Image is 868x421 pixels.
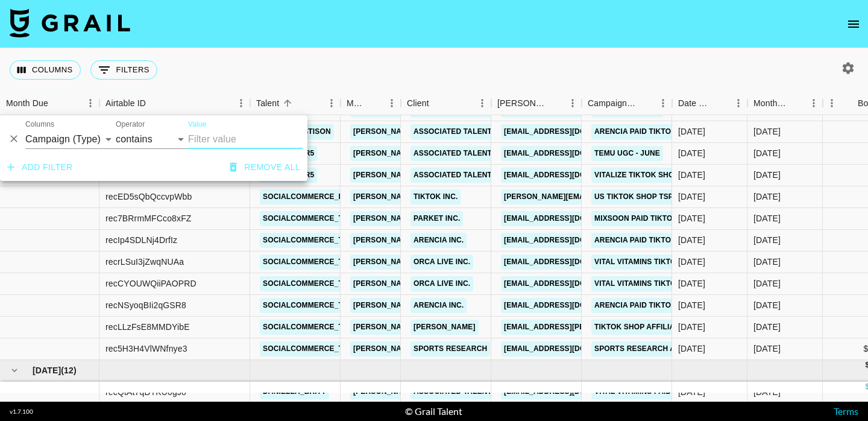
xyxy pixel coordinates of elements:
[678,299,705,311] div: 6/3/2025
[678,92,712,115] div: Date Created
[591,276,770,291] a: Vital Vitamins TikTok Shop Campaign June
[410,298,467,313] a: Arencia Inc.
[225,156,305,179] button: Remove all
[501,211,636,226] a: [EMAIL_ADDRESS][DOMAIN_NAME]
[410,276,473,291] a: Orca Live Inc.
[81,94,99,112] button: Menu
[841,12,866,36] button: open drawer
[678,169,705,181] div: 6/2/2025
[350,276,547,291] a: [PERSON_NAME][EMAIL_ADDRESS][DOMAIN_NAME]
[260,320,370,335] a: socialcommerce_tsp_us
[260,233,370,248] a: socialcommerce_tap_us
[6,92,48,115] div: Month Due
[591,124,761,139] a: Arencia Paid TikTok Shop Campaign May
[678,256,705,268] div: 6/26/2025
[678,191,705,203] div: 6/27/2025
[753,169,781,181] div: Jun '25
[591,211,767,226] a: Mixsoon Paid TikTok Shop Campaign June
[105,234,177,246] div: recIp4SDLNj4DrfIz
[591,233,761,248] a: Arencia Paid TikTok Shop Campaign May
[350,320,547,335] a: [PERSON_NAME][EMAIL_ADDRESS][DOMAIN_NAME]
[48,95,65,112] button: Sort
[405,405,462,417] div: © Grail Talent
[383,94,401,112] button: Menu
[90,60,157,80] button: Show filters
[341,92,401,115] div: Manager
[501,146,636,161] a: [EMAIL_ADDRESS][DOMAIN_NAME]
[256,92,279,115] div: Talent
[591,298,761,313] a: Arencia Paid TikTok Shop Campaign May
[491,92,582,115] div: Booker
[729,94,747,112] button: Menu
[322,94,341,112] button: Menu
[712,95,729,112] button: Sort
[591,320,773,335] a: TikTok Shop Affiliate Management - [DATE]
[350,211,547,226] a: [PERSON_NAME][EMAIL_ADDRESS][DOMAIN_NAME]
[350,146,547,161] a: [PERSON_NAME][EMAIL_ADDRESS][DOMAIN_NAME]
[753,343,781,355] div: Jun '25
[350,189,547,204] a: [PERSON_NAME][EMAIL_ADDRESS][DOMAIN_NAME]
[753,212,781,224] div: Jun '25
[2,156,78,179] button: Add filter
[410,211,463,226] a: Parket Inc.
[105,256,184,268] div: recrLSuI3jZwqNUAa
[260,255,370,270] a: socialcommerce_tap_us
[501,276,636,291] a: [EMAIL_ADDRESS][DOMAIN_NAME]
[105,92,146,115] div: Airtable ID
[410,341,490,356] a: Sports Research
[5,130,23,148] button: Delete
[350,341,547,356] a: [PERSON_NAME][EMAIL_ADDRESS][DOMAIN_NAME]
[753,256,781,268] div: Jun '25
[350,255,547,270] a: [PERSON_NAME][EMAIL_ADDRESS][DOMAIN_NAME]
[105,191,192,203] div: recED5sQbQccvpWbb
[591,146,663,161] a: Temu UGC - June
[10,8,130,37] img: Grail Talent
[410,255,473,270] a: Orca Live Inc.
[753,234,781,246] div: Jun '25
[260,298,370,313] a: socialcommerce_tap_us
[678,212,705,224] div: 6/11/2025
[401,92,491,115] div: Client
[654,94,672,112] button: Menu
[105,321,190,333] div: recLLzFsE8MMDYibE
[497,92,547,115] div: [PERSON_NAME]
[591,255,770,270] a: Vital Vitamins TikTok Shop Campaign June
[61,364,77,376] span: ( 12 )
[834,405,858,417] a: Terms
[410,233,467,248] a: Arencia Inc.
[260,276,370,291] a: socialcommerce_tap_us
[591,189,858,204] a: US TikTok Shop TSP 2025 Incentive - Creator Matchmaking (TAP)
[473,94,491,112] button: Menu
[753,299,781,311] div: Jun '25
[678,234,705,246] div: 6/3/2025
[410,320,479,335] a: [PERSON_NAME]
[105,343,187,355] div: rec5H3H4VlWNfnye3
[753,125,781,138] div: Jun '25
[753,191,781,203] div: Jun '25
[805,94,823,112] button: Menu
[841,95,858,112] button: Sort
[678,277,705,290] div: 6/30/2025
[410,168,510,183] a: Associated Talent Inc
[564,94,582,112] button: Menu
[366,95,383,112] button: Sort
[591,168,741,183] a: Vitalize TikTok Shop Campaign May
[10,408,33,416] div: v 1.7.100
[250,92,341,115] div: Talent
[279,95,296,112] button: Sort
[501,341,636,356] a: [EMAIL_ADDRESS][DOMAIN_NAME]
[188,119,206,130] label: Value
[501,189,759,204] a: [PERSON_NAME][EMAIL_ADDRESS][PERSON_NAME][DOMAIN_NAME]
[582,92,672,115] div: Campaign (Type)
[637,95,654,112] button: Sort
[672,92,747,115] div: Date Created
[105,299,186,311] div: recNSyoqBIi2qGSR8
[410,124,510,139] a: Associated Talent Inc
[501,298,636,313] a: [EMAIL_ADDRESS][DOMAIN_NAME]
[429,95,446,112] button: Sort
[407,92,429,115] div: Client
[747,92,823,115] div: Month Due
[410,146,511,161] a: Associated Talent Ltd
[350,168,547,183] a: [PERSON_NAME][EMAIL_ADDRESS][DOMAIN_NAME]
[232,94,250,112] button: Menu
